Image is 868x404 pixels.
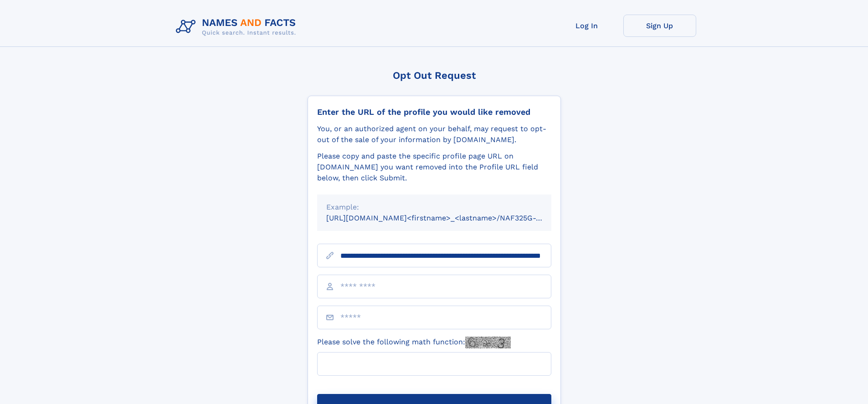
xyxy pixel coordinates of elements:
[317,107,551,117] div: Enter the URL of the profile you would like removed
[317,337,511,348] label: Please solve the following math function:
[623,15,696,37] a: Sign Up
[326,202,542,213] div: Example:
[317,123,551,145] div: You, or an authorized agent on your behalf, may request to opt-out of the sale of your informatio...
[550,15,623,37] a: Log In
[326,214,569,222] small: [URL][DOMAIN_NAME]<firstname>_<lastname>/NAF325G-xxxxxxxx
[317,151,551,184] div: Please copy and paste the specific profile page URL on [DOMAIN_NAME] you want removed into the Pr...
[172,15,303,39] img: Logo Names and Facts
[308,70,561,81] div: Opt Out Request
